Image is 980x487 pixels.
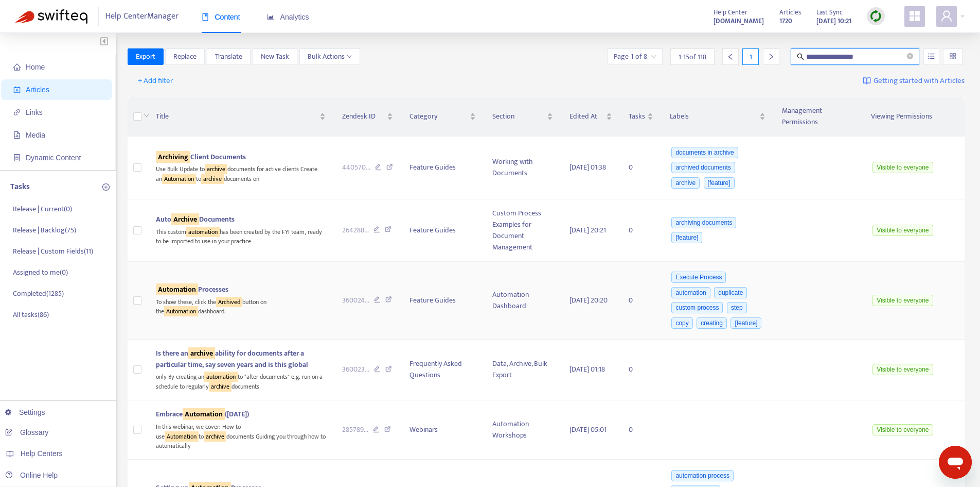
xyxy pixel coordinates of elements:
span: copy [671,317,692,329]
button: + Add filter [130,73,181,89]
strong: [DATE] 10:21 [816,15,851,27]
th: Viewing Permissions [863,97,965,137]
span: [DATE] 05:01 [569,424,607,435]
sqkw: Automation [164,306,198,316]
a: Getting started with Articles [863,73,965,89]
span: archived documents [671,162,735,173]
span: book [202,13,209,21]
sqkw: automation [186,227,220,237]
span: [DATE] 20:21 [569,224,606,236]
span: 360023 ... [342,364,369,375]
span: Articles [26,86,49,94]
span: Translate [215,51,242,62]
div: Use Bulk Update to documents for active clients Create an to documents on [156,163,326,184]
img: image-link [863,77,871,85]
span: Client Documents [156,151,246,163]
sqkw: Automation [156,283,198,295]
img: Swifteq [15,9,87,24]
strong: [DOMAIN_NAME] [714,15,764,27]
span: Zendesk ID [342,111,385,122]
p: Assigned to me ( 0 ) [13,267,68,278]
img: sync.dc5367851b00ba804db3.png [869,10,882,23]
span: [feature] [730,317,761,329]
span: file-image [13,131,21,139]
span: Labels [670,111,757,122]
th: Zendesk ID [334,97,401,137]
td: Data, Archive, Bulk Export [484,340,561,400]
p: Release | Current ( 0 ) [13,204,72,214]
sqkw: Automation [162,174,196,184]
span: creating [697,317,727,329]
td: Working with Documents [484,137,561,199]
span: Processes [156,283,228,295]
span: Media [26,131,45,139]
span: Visible to everyone [872,424,933,435]
span: close-circle [907,52,913,62]
td: 0 [620,262,662,340]
th: Category [401,97,484,137]
th: Edited At [561,97,620,137]
span: Articles [779,7,801,18]
span: Tasks [629,111,645,122]
td: 0 [620,340,662,400]
span: Content [202,13,240,21]
td: Feature Guides [401,199,484,262]
button: unordered-list [923,48,939,65]
button: New Task [253,48,297,65]
span: Replace [173,51,197,62]
td: Automation Workshops [484,400,561,460]
span: Title [156,111,317,122]
span: [feature] [671,232,702,243]
td: Webinars [401,400,484,460]
span: New Task [261,51,289,62]
span: archiving documents [671,217,736,228]
sqkw: Archive [171,213,199,225]
span: archive [671,177,700,189]
a: [DOMAIN_NAME] [714,15,764,27]
span: Links [26,108,43,116]
sqkw: Archiving [156,151,190,163]
div: To show these, click the button on the dashboard. [156,295,326,316]
span: Home [26,63,45,71]
span: Help Center Manager [105,7,179,26]
span: 440570 ... [342,162,370,173]
a: Settings [5,408,45,416]
span: Help Centers [21,449,63,458]
span: 285789 ... [342,424,368,435]
span: area-chart [267,13,274,21]
span: unordered-list [928,53,935,60]
div: only By creating an to "alter documents" e.g. run on a schedule to regularly documents [156,371,326,392]
span: [DATE] 20:20 [569,294,608,306]
span: documents in archive [671,147,738,158]
span: Is there an ability for documents after a particular time, say seven years and is this global [156,347,308,371]
span: Export [136,51,155,62]
p: All tasks ( 86 ) [13,309,49,320]
strong: 1720 [779,15,792,27]
span: appstore [908,10,921,22]
span: + Add filter [138,75,173,87]
span: Getting started with Articles [874,75,965,87]
sqkw: Archived [216,297,242,307]
span: link [13,109,21,116]
span: automation [671,287,710,298]
th: Section [484,97,561,137]
sqkw: automation [204,372,238,382]
span: Bulk Actions [308,51,352,62]
span: home [13,63,21,71]
span: Visible to everyone [872,295,933,306]
sqkw: archive [201,174,224,184]
div: 1 [742,48,759,65]
td: Frequently Asked Questions [401,340,484,400]
sqkw: archive [205,164,227,174]
span: [feature] [704,177,735,189]
div: In this webinar, we cover: How to use to documents Guiding you through how to automatically [156,420,326,451]
span: account-book [13,86,21,93]
th: Labels [662,97,774,137]
span: duplicate [714,287,747,298]
button: Translate [207,48,251,65]
span: [DATE] 01:38 [569,161,606,173]
th: Title [148,97,334,137]
span: Analytics [267,13,309,21]
span: Dynamic Content [26,154,81,162]
p: Tasks [10,181,30,193]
